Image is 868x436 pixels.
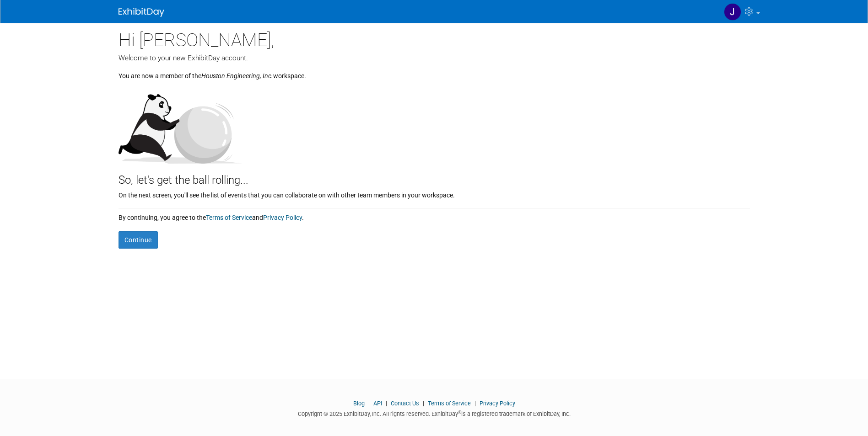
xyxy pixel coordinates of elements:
a: Contact Us [391,400,419,407]
i: Houston Engineering, Inc. [201,72,273,80]
img: ExhibitDay [119,8,164,17]
img: Let's get the ball rolling [119,85,242,164]
img: Jacob Garder [724,3,741,21]
span: | [366,400,372,407]
div: By continuing, you agree to the and . [119,208,750,222]
a: Terms of Service [428,400,471,407]
a: API [373,400,382,407]
a: Blog [353,400,365,407]
a: Privacy Policy [263,214,302,221]
div: You are now a member of the workspace. [119,63,750,80]
div: Hi [PERSON_NAME], [119,23,750,53]
a: Terms of Service [206,214,252,221]
span: | [421,400,426,407]
span: | [383,400,389,407]
span: | [472,400,478,407]
div: Welcome to your new ExhibitDay account. [119,53,750,63]
div: So, let's get the ball rolling... [119,164,750,188]
button: Continue [119,231,158,249]
div: On the next screen, you'll see the list of events that you can collaborate on with other team mem... [119,188,750,200]
sup: ® [458,410,461,415]
a: Privacy Policy [480,400,515,407]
